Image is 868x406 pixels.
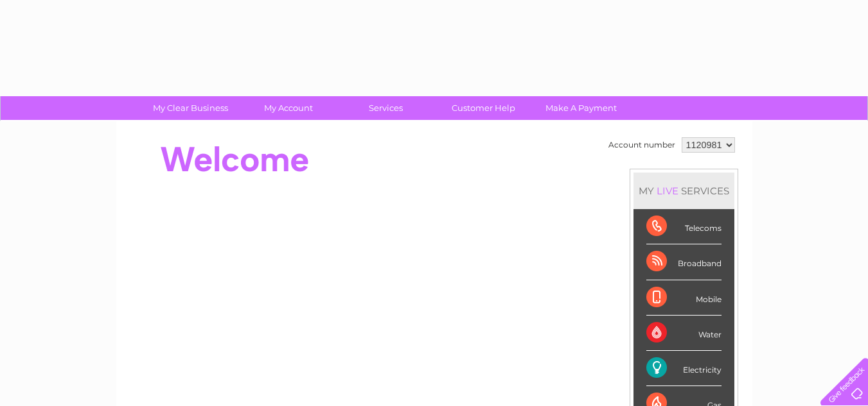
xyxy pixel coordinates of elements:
div: MY SERVICES [633,173,734,209]
div: Water [646,316,722,351]
div: Mobile [646,280,722,316]
div: Electricity [646,351,722,386]
div: Broadband [646,244,722,280]
a: My Clear Business [137,96,244,120]
a: Customer Help [430,96,536,120]
div: Telecoms [646,209,722,244]
div: LIVE [654,185,681,197]
a: Make A Payment [528,96,634,120]
a: My Account [235,96,341,120]
td: Account number [605,134,678,156]
a: Services [333,96,439,120]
